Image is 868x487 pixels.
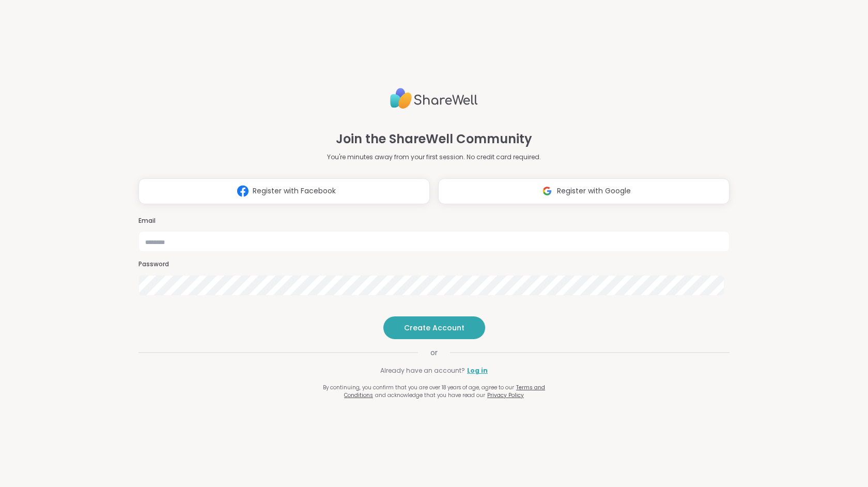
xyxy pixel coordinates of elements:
[438,178,730,204] button: Register with Google
[233,181,253,201] img: ShareWell Logomark
[557,186,631,196] span: Register with Google
[383,316,485,339] button: Create Account
[327,153,541,162] p: You're minutes away from your first session. No credit card required.
[487,391,524,399] a: Privacy Policy
[390,84,478,113] img: ShareWell Logo
[253,186,336,196] span: Register with Facebook
[138,260,730,269] h3: Password
[138,178,430,204] button: Register with Facebook
[323,384,514,391] span: By continuing, you confirm that you are over 18 years of age, agree to our
[467,366,488,375] a: Log in
[418,347,450,358] span: or
[404,323,464,333] span: Create Account
[344,384,545,399] a: Terms and Conditions
[375,391,485,399] span: and acknowledge that you have read our
[138,217,730,225] h3: Email
[336,130,532,148] h1: Join the ShareWell Community
[380,366,465,375] span: Already have an account?
[537,181,557,201] img: ShareWell Logomark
